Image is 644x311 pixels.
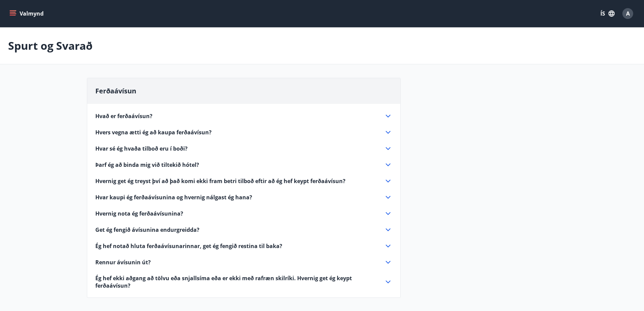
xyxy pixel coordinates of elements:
span: Hvar kaupi ég ferðaávísunina og hvernig nálgast ég hana? [95,194,252,201]
span: Ég hef ekki aðgang að tölvu eða snjallsíma eða er ekki með rafræn skilríki. Hvernig get ég keypt ... [95,274,376,289]
button: ÍS [597,7,618,20]
div: Rennur ávísunin út? [95,258,392,266]
button: A [620,5,636,22]
p: Spurt og Svarað [8,38,93,53]
div: Hvernig nota ég ferðaávísunina? [95,209,392,218]
div: Hvar sé ég hvaða tilboð eru í boði? [95,145,392,153]
span: Ferðaávísun [95,86,136,95]
div: Hvernig get ég treyst því að það komi ekki fram betri tilboð eftir að ég hef keypt ferðaávísun? [95,177,392,185]
span: Rennur ávísunin út? [95,259,151,266]
span: Hvernig nota ég ferðaávísunina? [95,210,183,217]
div: Get ég fengið ávísunina endurgreidda? [95,226,392,234]
span: Hvernig get ég treyst því að það komi ekki fram betri tilboð eftir að ég hef keypt ferðaávísun? [95,177,345,185]
span: A [626,10,630,17]
span: Hvar sé ég hvaða tilboð eru í boði? [95,145,188,152]
span: Ég hef notað hluta ferðaávísunarinnar, get ég fengið restina til baka? [95,242,282,250]
div: Ég hef ekki aðgang að tölvu eða snjallsíma eða er ekki með rafræn skilríki. Hvernig get ég keypt ... [95,274,392,289]
div: Hvers vegna ætti ég að kaupa ferðaávísun? [95,128,392,136]
div: Ég hef notað hluta ferðaávísunarinnar, get ég fengið restina til baka? [95,242,392,250]
div: Þarf ég að binda mig við tiltekið hótel? [95,161,392,169]
span: Þarf ég að binda mig við tiltekið hótel? [95,161,199,169]
span: Get ég fengið ávísunina endurgreidda? [95,226,199,234]
span: Hvað er ferðaávísun? [95,112,152,120]
button: menu [8,7,46,20]
div: Hvað er ferðaávísun? [95,112,392,120]
div: Hvar kaupi ég ferðaávísunina og hvernig nálgast ég hana? [95,193,392,201]
span: Hvers vegna ætti ég að kaupa ferðaávísun? [95,129,212,136]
